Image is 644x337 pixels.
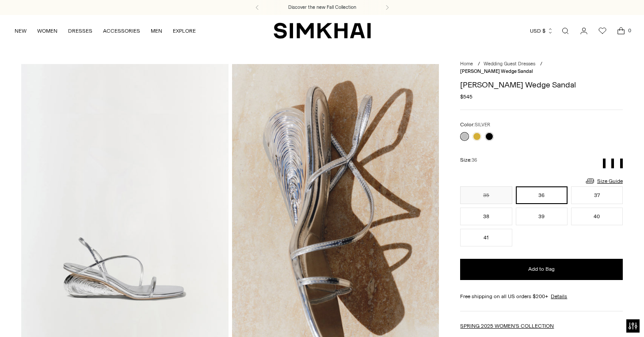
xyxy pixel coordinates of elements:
[460,186,512,204] button: 35
[594,22,611,40] a: Wishlist
[460,156,477,164] label: Size:
[460,292,623,300] div: Free shipping on all US orders $200+
[460,229,512,246] button: 41
[478,61,480,68] div: /
[472,157,477,163] span: 36
[15,21,27,41] a: NEW
[625,27,633,34] span: 0
[37,21,57,41] a: WOMEN
[460,93,473,101] span: $545
[460,81,623,89] h1: [PERSON_NAME] Wedge Sandal
[68,21,92,41] a: DRESSES
[585,175,623,186] a: Size Guide
[530,21,553,41] button: USD $
[484,61,535,67] a: Wedding Guest Dresses
[460,323,554,329] a: SPRING 2025 WOMEN'S COLLECTION
[274,22,371,39] a: SIMKHAI
[516,186,568,204] button: 36
[460,259,623,280] button: Add to Bag
[516,208,568,225] button: 39
[288,4,356,11] a: Discover the new Fall Collection
[571,186,623,204] button: 37
[460,61,623,75] nav: breadcrumbs
[575,22,593,40] a: Go to the account page
[460,61,473,67] a: Home
[551,292,567,300] a: Details
[571,208,623,225] button: 40
[460,68,533,74] span: [PERSON_NAME] Wedge Sandal
[612,22,630,40] a: Open cart modal
[460,121,490,129] label: Color:
[103,21,140,41] a: ACCESSORIES
[556,22,574,40] a: Open search modal
[528,265,555,273] span: Add to Bag
[540,61,542,68] div: /
[173,21,196,41] a: EXPLORE
[151,21,162,41] a: MEN
[460,208,512,225] button: 38
[475,122,490,128] span: SILVER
